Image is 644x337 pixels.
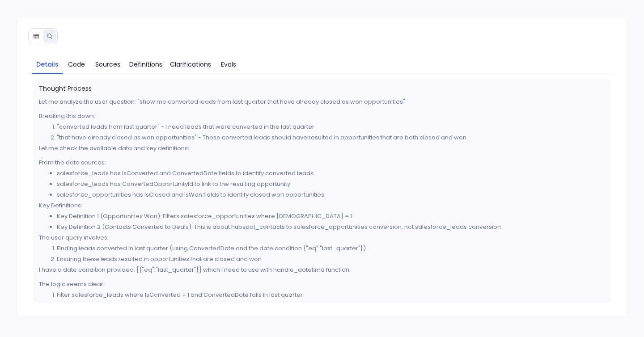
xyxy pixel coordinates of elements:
[68,59,85,69] span: Code
[57,122,606,132] li: "converted leads from last quarter" - I need leads that were converted in the last quarter
[170,59,211,69] span: Clarifications
[57,222,606,232] li: Key Definition 2 (Contacts Converted to Deals): This is about hubspot_contacts to salesforce_oppo...
[39,84,606,93] span: Thought Process
[57,211,606,222] li: Key Definition 1 (Opportunities Won): Filters salesforce_opportunities where [DEMOGRAPHIC_DATA] = 1
[221,59,236,69] span: Evals
[57,290,606,300] li: Filter salesforce_leads where IsConverted = 1 and ConvertedDate falls in last quarter
[57,243,606,254] li: Finding leads converted in last quarter (using ConvertedDate and the date condition {"eq":"last_q...
[39,265,606,275] p: I have a date condition provided: [{"eq":"last_quarter"}] which I need to use with handle_datetim...
[57,300,606,311] li: Join with salesforce_opportunities using ConvertedOpportunityId
[57,168,606,179] li: salesforce_leads has IsConverted and ConvertedDate fields to identify converted leads
[39,97,606,107] p: Let me analyze the user question: "show me converted leads from last quarter that have already cl...
[39,200,606,211] p: Key Definitions:
[39,279,606,290] p: The logic seems clear:
[57,179,606,190] li: salesforce_leads has ConvertedOpportunityId to link to the resulting opportunity
[39,111,606,122] p: Breaking this down:
[57,254,606,265] li: Ensuring these leads resulted in opportunities that are closed and won
[36,59,59,69] span: Details
[39,143,606,154] p: Let me check the available data and key definitions:
[39,232,606,243] p: The user query involves:
[39,157,606,168] p: From the data sources:
[57,190,606,200] li: salesforce_opportunities has IsClosed and IsWon fields to identify closed won opportunities
[129,59,162,69] span: Definitions
[57,132,606,143] li: "that have already closed as won opportunities" - These converted leads should have resulted in o...
[95,59,120,69] span: Sources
